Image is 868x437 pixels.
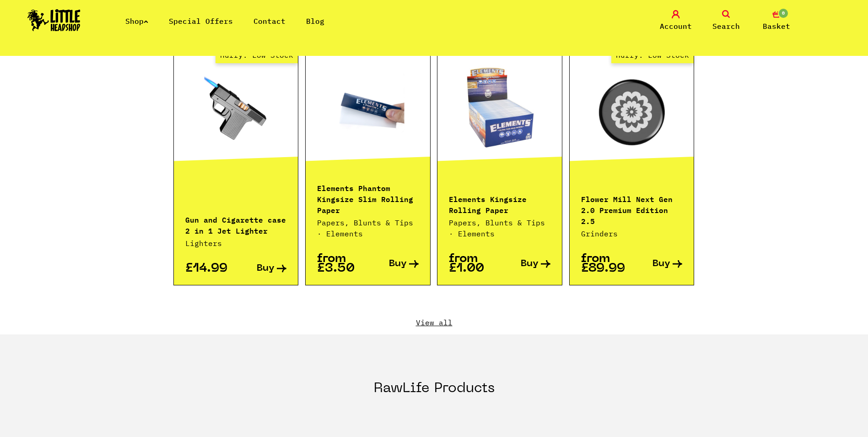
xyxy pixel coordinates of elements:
span: Buy [521,259,539,269]
p: from £1.00 [449,254,500,273]
h2: RawLife Products [374,380,495,418]
p: Papers, Blunts & Tips · Elements [317,217,419,239]
span: Buy [389,259,407,269]
a: Buy [632,254,683,273]
span: Buy [257,264,275,273]
a: Blog [306,16,324,26]
a: View all [173,317,695,328]
p: from £3.50 [317,254,368,273]
a: Search [703,10,749,32]
span: Search [712,21,740,32]
p: Gun and Cigarette case 2 in 1 Jet Lighter [185,213,287,235]
a: Buy [236,264,286,273]
p: Papers, Blunts & Tips · Elements [449,217,550,239]
span: 0 [778,8,789,19]
p: Elements Phantom Kingsize Slim Rolling Paper [317,182,419,215]
a: Buy [500,254,550,273]
a: Shop [125,16,148,26]
p: Flower Mill Next Gen 2.0 Premium Edition 2.5 [581,193,683,226]
span: Basket [763,21,790,32]
a: Hurry! Low Stock [174,63,298,154]
a: Buy [368,254,419,273]
a: Special Offers [169,16,233,26]
p: Elements Kingsize Rolling Paper [449,193,550,215]
span: Account [660,21,692,32]
a: 0 Basket [754,10,799,32]
p: £14.99 [185,264,236,273]
a: Hurry! Low Stock [570,63,694,154]
span: Buy [652,259,670,269]
img: Little Head Shop Logo [27,9,81,31]
p: Lighters [185,238,287,249]
p: from £89.99 [581,254,632,273]
a: Contact [253,16,286,26]
p: Grinders [581,228,683,239]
